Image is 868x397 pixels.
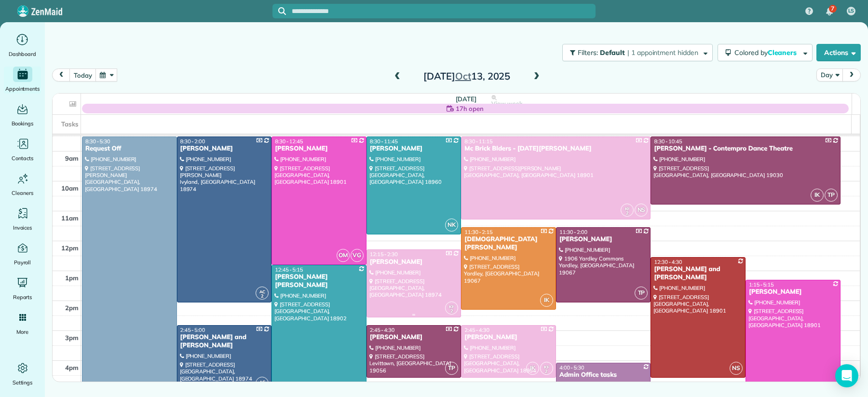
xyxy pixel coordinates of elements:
[627,48,698,57] span: | 1 appointment hidden
[654,138,682,145] span: 8:30 - 10:45
[4,360,41,387] a: Settings
[718,44,813,61] button: Colored byCleaners
[449,304,454,309] span: KF
[61,120,79,128] span: Tasks
[831,5,834,13] span: 7
[4,32,41,59] a: Dashboard
[259,379,265,384] span: AC
[12,153,33,163] span: Contacts
[816,68,843,82] button: Day
[278,7,286,15] svg: Focus search
[654,259,682,265] span: 12:30 - 4:30
[369,333,459,342] div: [PERSON_NAME]
[848,7,854,15] span: LS
[559,235,648,244] div: [PERSON_NAME]
[4,275,41,302] a: Reports
[835,364,858,387] div: Open Intercom Messenger
[65,334,79,342] span: 3pm
[272,7,286,15] button: Focus search
[4,205,41,233] a: Invoices
[748,288,838,296] div: [PERSON_NAME]
[464,229,492,235] span: 11:30 - 2:15
[370,138,398,145] span: 8:30 - 11:45
[559,229,587,235] span: 11:30 - 2:00
[407,71,527,82] h2: [DATE] 13, 2025
[825,189,838,202] span: TP
[61,184,79,192] span: 10am
[653,265,743,282] div: [PERSON_NAME] and [PERSON_NAME]
[337,249,350,262] span: OM
[455,70,471,82] span: Oct
[14,258,31,267] span: Payroll
[180,145,269,153] div: [PERSON_NAME]
[259,289,265,294] span: AC
[4,171,41,198] a: Cleaners
[369,145,459,153] div: [PERSON_NAME]
[65,274,79,282] span: 1pm
[464,145,648,153] div: Mc Brick Blders - [DATE][PERSON_NAME]
[4,240,41,267] a: Payroll
[12,188,33,198] span: Cleaners
[811,189,824,202] span: IK
[446,307,458,316] small: 2
[600,48,625,57] span: Default
[625,206,630,211] span: KF
[65,304,79,312] span: 2pm
[52,68,70,82] button: prev
[559,371,648,379] div: Admin Office tasks
[730,362,743,375] span: NS
[464,327,489,333] span: 2:45 - 4:30
[13,378,33,387] span: Settings
[61,244,79,252] span: 12pm
[85,138,110,145] span: 8:30 - 5:30
[370,327,395,333] span: 2:45 - 4:30
[464,138,492,145] span: 8:30 - 11:15
[13,292,32,302] span: Reports
[69,68,96,82] button: today
[4,67,41,94] a: Appointments
[65,154,79,162] span: 9am
[369,258,459,266] div: [PERSON_NAME]
[445,362,458,375] span: TP
[540,294,553,307] span: IK
[180,333,269,350] div: [PERSON_NAME] and [PERSON_NAME]
[526,362,539,375] span: IK
[635,287,648,300] span: TP
[562,44,713,61] button: Filters: Default | 1 appointment hidden
[456,104,484,113] span: 17h open
[5,84,40,94] span: Appointments
[4,101,41,128] a: Bookings
[544,364,549,370] span: KF
[274,273,364,289] div: [PERSON_NAME] [PERSON_NAME]
[275,138,303,145] span: 8:30 - 12:45
[842,68,861,82] button: next
[541,367,553,376] small: 2
[635,204,648,217] span: NS
[491,100,522,108] span: View week
[734,48,800,57] span: Colored by
[370,251,398,258] span: 12:15 - 2:30
[445,219,458,232] span: NK
[351,249,364,262] span: VG
[256,292,268,301] small: 2
[12,119,34,128] span: Bookings
[274,145,364,153] div: [PERSON_NAME]
[819,1,840,22] div: 7 unread notifications
[85,145,174,153] div: Request Off
[816,44,861,61] button: Actions
[4,136,41,163] a: Contacts
[559,364,584,371] span: 4:00 - 5:30
[65,364,79,371] span: 4pm
[464,333,553,342] div: [PERSON_NAME]
[621,209,633,218] small: 2
[180,327,205,333] span: 2:45 - 5:00
[653,145,837,153] div: [PERSON_NAME] - Contempro Dance Theatre
[768,48,799,57] span: Cleaners
[456,95,476,103] span: [DATE]
[9,49,36,59] span: Dashboard
[13,223,32,233] span: Invoices
[16,327,28,337] span: More
[275,266,303,273] span: 12:45 - 5:15
[578,48,598,57] span: Filters:
[61,214,79,222] span: 11am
